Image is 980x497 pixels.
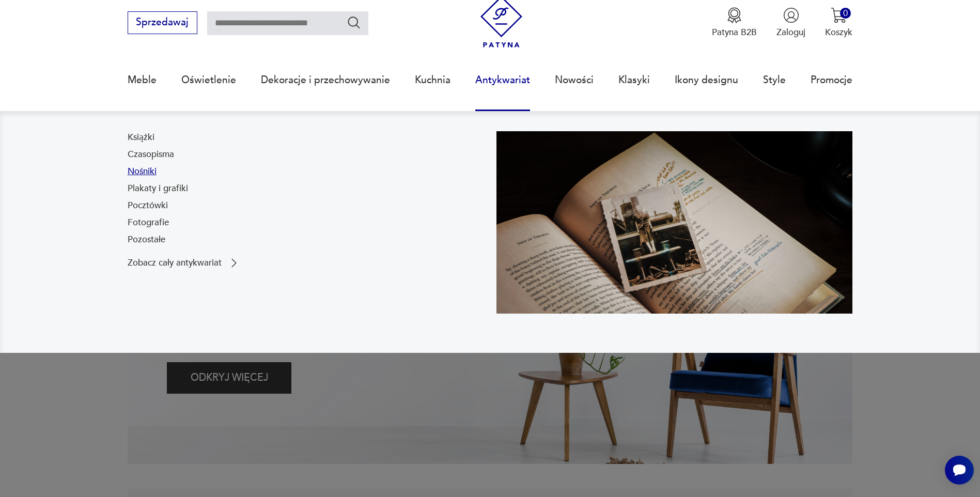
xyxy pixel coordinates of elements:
p: Koszyk [825,26,852,38]
a: Fotografie [128,216,169,229]
img: Ikona medalu [726,7,742,23]
a: Kuchnia [415,56,450,104]
iframe: Smartsupp widget button [945,456,974,485]
img: Ikonka użytkownika [783,7,799,23]
a: Nośniki [128,165,157,178]
a: Pozostałe [128,234,165,246]
button: Zaloguj [776,7,805,38]
a: Klasyki [618,56,650,104]
p: Zobacz cały antykwariat [128,259,222,267]
a: Ikony designu [675,56,738,104]
button: Patyna B2B [712,7,757,38]
a: Antykwariat [475,56,530,104]
a: Zobacz cały antykwariat [128,257,240,269]
a: Oświetlenie [181,56,236,104]
div: 0 [840,8,851,19]
a: Pocztówki [128,199,168,212]
img: Ikona koszyka [831,7,847,23]
a: Promocje [811,56,852,104]
a: Ikona medaluPatyna B2B [712,7,757,38]
img: c8a9187830f37f141118a59c8d49ce82.jpg [496,131,853,314]
button: Sprzedawaj [128,11,197,34]
a: Plakaty i grafiki [128,182,188,195]
a: Nowości [555,56,594,104]
a: Sprzedawaj [128,19,197,27]
button: Szukaj [347,15,362,30]
a: Czasopisma [128,148,174,161]
p: Zaloguj [776,26,805,38]
a: Dekoracje i przechowywanie [261,56,390,104]
a: Książki [128,131,154,144]
a: Meble [128,56,157,104]
button: 0Koszyk [825,7,852,38]
p: Patyna B2B [712,26,757,38]
a: Style [763,56,786,104]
